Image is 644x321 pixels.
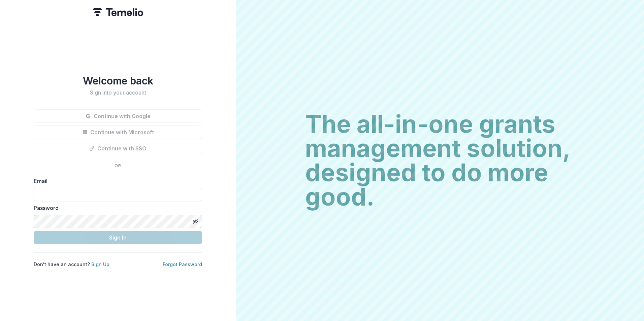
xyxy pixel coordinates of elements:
label: Password [34,204,198,212]
img: Temelio [93,8,143,16]
button: Continue with Google [34,109,202,123]
label: Email [34,177,198,185]
button: Continue with SSO [34,142,202,155]
button: Toggle password visibility [190,216,201,227]
h2: Sign into your account [34,90,202,96]
h1: Welcome back [34,75,202,87]
button: Sign In [34,231,202,244]
a: Sign Up [91,261,109,267]
button: Continue with Microsoft [34,126,202,139]
p: Don't have an account? [34,261,109,268]
a: Forgot Password [163,261,202,267]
